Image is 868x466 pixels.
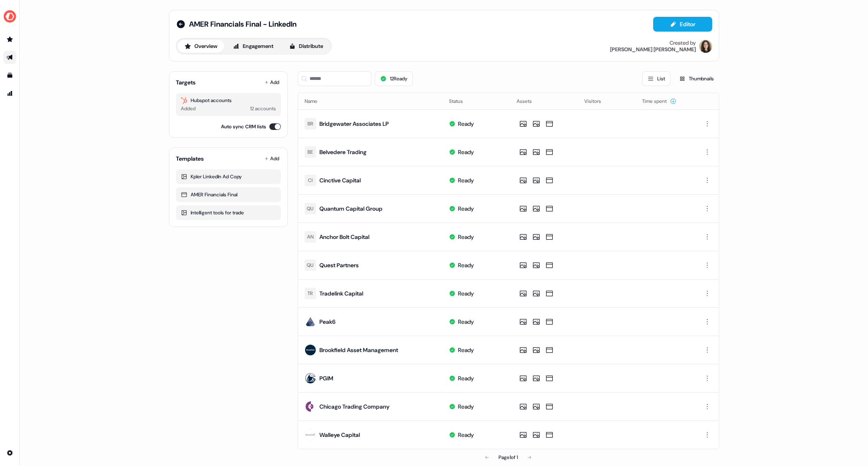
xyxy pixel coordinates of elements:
[610,46,696,53] div: [PERSON_NAME] [PERSON_NAME]
[319,120,389,128] div: Bridgewater Associates LP
[319,402,390,411] div: Chicago Trading Company
[642,71,670,86] button: List
[305,94,327,109] button: Name
[3,33,16,46] a: Go to prospects
[499,453,518,461] div: Page 1 of 1
[319,318,335,326] div: Peak6
[181,173,276,181] div: Kpler LinkedIn Ad Copy
[181,105,196,113] div: Added
[181,191,276,199] div: AMER Financials Final
[3,69,16,82] a: Go to templates
[308,176,312,184] div: CI
[178,40,224,53] button: Overview
[307,261,314,269] div: QU
[176,155,204,163] div: Templates
[670,40,696,46] div: Created by
[307,205,314,213] div: QU
[189,19,296,29] span: AMER Financials Final - LinkedIn
[181,209,276,217] div: Intelligent tools for trade
[458,148,474,156] div: Ready
[282,40,330,53] button: Distribute
[319,261,359,269] div: Quest Partners
[319,289,363,298] div: Tradelink Capital
[458,205,474,213] div: Ready
[449,94,473,109] button: Status
[375,71,413,86] button: 12Ready
[319,205,383,213] div: Quantum Capital Group
[3,51,16,64] a: Go to outbound experience
[3,87,16,100] a: Go to attribution
[308,148,313,156] div: BE
[699,40,712,53] img: Alexandra
[226,40,280,53] button: Engagement
[642,94,677,109] button: Time spent
[458,261,474,269] div: Ready
[221,123,266,131] label: Auto sync CRM lists
[250,105,276,113] div: 12 accounts
[674,71,719,86] button: Thumbnails
[653,17,712,32] button: Editor
[458,431,474,439] div: Ready
[458,318,474,326] div: Ready
[176,78,196,86] div: Targets
[458,120,474,128] div: Ready
[308,120,313,128] div: BR
[319,176,361,184] div: Cinctive Capital
[181,96,276,105] div: Hubspot accounts
[653,21,712,30] a: Editor
[319,374,333,382] div: PGIM
[458,374,474,382] div: Ready
[458,176,474,184] div: Ready
[319,233,369,241] div: Anchor Bolt Capital
[3,446,16,459] a: Go to integrations
[307,233,314,241] div: AN
[584,94,611,109] button: Visitors
[263,153,281,164] button: Add
[510,93,578,109] th: Assets
[458,289,474,298] div: Ready
[319,431,360,439] div: Walleye Capital
[458,233,474,241] div: Ready
[319,148,367,156] div: Belvedere Trading
[458,346,474,354] div: Ready
[263,77,281,88] button: Add
[308,289,313,298] div: TR
[319,346,398,354] div: Brookfield Asset Management
[458,402,474,411] div: Ready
